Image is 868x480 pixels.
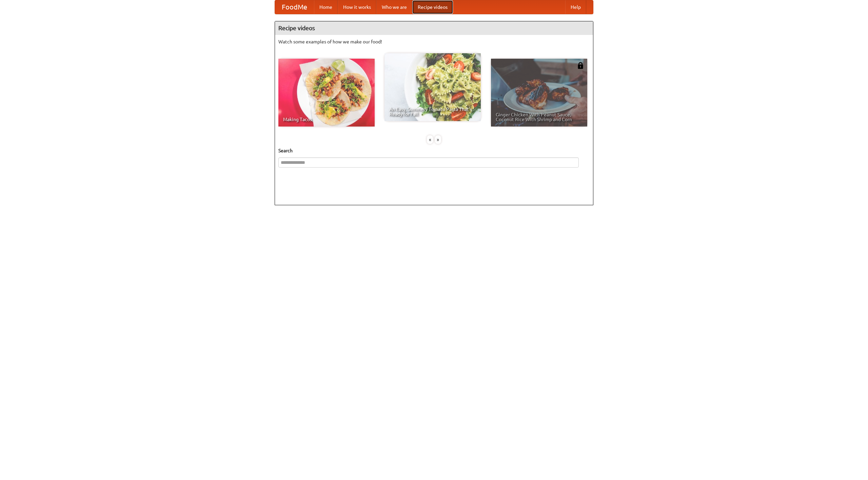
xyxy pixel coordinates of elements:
a: How it works [338,0,376,14]
a: FoodMe [275,0,314,14]
p: Watch some examples of how we make our food! [278,38,590,45]
a: Who we are [376,0,412,14]
a: An Easy, Summery Tomato Pasta That's Ready for Fall [384,53,481,121]
h4: Recipe videos [275,21,593,35]
a: Making Tacos [278,59,375,127]
a: Home [314,0,338,14]
span: Making Tacos [283,117,370,122]
a: Recipe videos [412,0,453,14]
span: An Easy, Summery Tomato Pasta That's Ready for Fall [389,107,476,116]
a: Help [565,0,586,14]
div: » [435,135,441,144]
div: « [427,135,433,144]
img: 483408.png [577,62,584,69]
h5: Search [278,147,590,154]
